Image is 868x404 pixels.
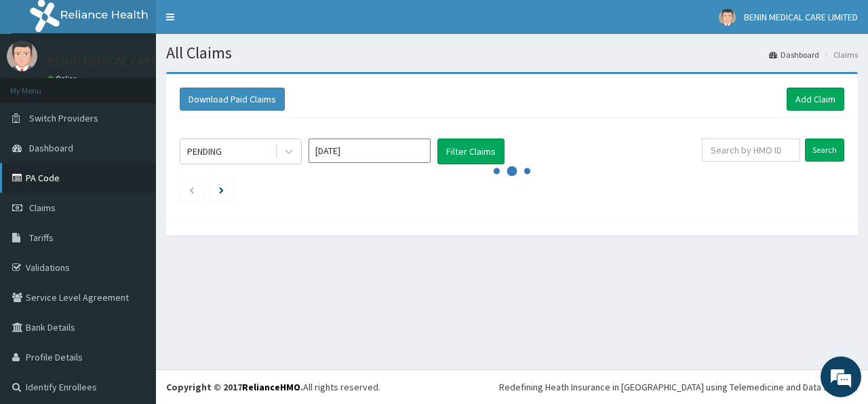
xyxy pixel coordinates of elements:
[7,41,37,71] img: User Image
[821,49,858,60] li: Claims
[7,264,258,312] textarea: Type your message and hit 'Enter'
[47,55,202,67] p: BENIN MEDICAL CARE LIMITED
[187,145,222,158] div: PENDING
[744,11,858,23] span: BENIN MEDICAL CARE LIMITED
[492,151,532,191] svg: audio-loading
[719,9,736,26] img: User Image
[180,88,285,111] button: Download Paid Claims
[25,68,55,102] img: d_794563401_company_1708531726252_794563401
[437,139,505,164] button: Filter Claims
[29,112,98,124] span: Switch Providers
[702,139,800,162] input: Search by HMO ID
[805,139,844,162] input: Search
[156,369,868,404] footer: All rights reserved.
[47,74,80,84] a: Online
[71,76,228,94] div: Chat with us now
[29,202,56,214] span: Claims
[29,142,73,154] span: Dashboard
[787,88,844,111] a: Add Claim
[242,381,300,393] a: RelianceHMO
[309,139,431,163] input: Select Month and Year
[222,7,255,39] div: Minimize live chat window
[219,183,224,196] a: Next page
[79,117,187,255] span: We're online!
[29,232,54,244] span: Tariffs
[166,381,303,393] strong: Copyright © 2017 .
[166,44,858,62] h1: All Claims
[499,380,858,394] div: Redefining Heath Insurance in [GEOGRAPHIC_DATA] using Telemedicine and Data Science!
[769,49,819,60] a: Dashboard
[189,183,195,196] a: Previous page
